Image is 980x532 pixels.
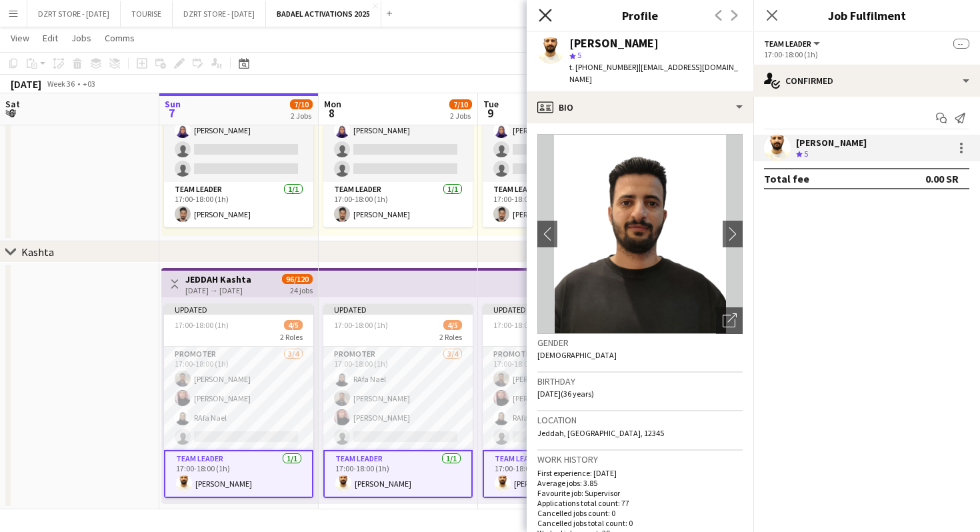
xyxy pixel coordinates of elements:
div: Confirmed [753,65,980,97]
app-card-role: Team Leader1/117:00-18:00 (1h)[PERSON_NAME] [323,182,473,227]
span: 6 [3,105,20,121]
span: [DATE] (36 years) [537,389,594,399]
span: 7/10 [290,99,313,109]
div: [PERSON_NAME] [569,37,659,49]
span: Edit [43,32,58,44]
p: Cancelled jobs total count: 0 [537,518,743,528]
a: Comms [99,29,140,47]
p: Favourite job: Supervisor [537,488,743,498]
app-card-role: PROMOTER2/417:00-18:00 (1h)[PERSON_NAME][PERSON_NAME] [323,79,473,182]
app-job-card: Updated17:00-18:00 (1h)3/52 RolesPROMOTER2/417:00-18:00 (1h)[PERSON_NAME][PERSON_NAME] Team Leade... [323,36,473,227]
div: Open photos pop-in [716,307,743,334]
div: 2 Jobs [450,111,471,121]
span: Team Leader [764,39,811,49]
span: 9 [481,105,499,121]
h3: Birthday [537,375,743,387]
div: [DATE] → [DATE] [185,285,251,295]
h3: Job Fulfilment [753,7,980,24]
div: [PERSON_NAME] [796,137,867,149]
div: 24 jobs [290,284,313,295]
div: Bio [527,91,753,123]
h3: JEDDAH Kashta [185,273,251,285]
p: First experience: [DATE] [537,468,743,478]
button: BADAEL ACTIVATIONS 2025 [266,1,381,27]
button: DZRT STORE - [DATE] [27,1,121,27]
span: Week 36 [44,79,77,89]
span: 5 [577,50,581,60]
div: 2 Jobs [291,111,312,121]
img: Crew avatar or photo [537,134,743,334]
app-card-role: PROMOTER3/417:00-18:00 (1h)[PERSON_NAME][PERSON_NAME]RAfa Nael [483,347,632,450]
span: 4/5 [284,320,303,330]
div: [DATE] [11,77,41,91]
span: Sun [165,98,181,110]
app-card-role: Team Leader1/117:00-18:00 (1h)[PERSON_NAME] [483,450,632,498]
span: Comms [105,32,135,44]
span: 96/120 [282,274,313,284]
div: 17:00-18:00 (1h) [764,49,969,59]
a: Jobs [66,29,97,47]
h3: Profile [527,7,753,24]
span: 17:00-18:00 (1h) [493,320,547,330]
span: View [11,32,29,44]
p: Average jobs: 3.85 [537,478,743,488]
button: TOURISE [121,1,173,27]
h3: Gender [537,337,743,349]
div: +03 [83,79,95,89]
button: Team Leader [764,39,822,49]
app-card-role: Team Leader1/117:00-18:00 (1h)[PERSON_NAME] [164,182,313,227]
app-job-card: Updated17:00-18:00 (1h)3/52 RolesPROMOTER2/417:00-18:00 (1h)[PERSON_NAME][PERSON_NAME] Team Leade... [164,36,313,227]
p: Cancelled jobs count: 0 [537,508,743,518]
div: Updated [323,304,473,315]
span: 7/10 [449,99,472,109]
a: Edit [37,29,63,47]
app-job-card: Updated17:00-18:00 (1h)4/52 RolesPROMOTER3/417:00-18:00 (1h)[PERSON_NAME][PERSON_NAME]RAfa Nael T... [164,304,313,498]
div: Updated [483,304,632,315]
span: 2 Roles [280,332,303,342]
app-card-role: Team Leader1/117:00-18:00 (1h)[PERSON_NAME] [323,450,473,498]
span: Jeddah, [GEOGRAPHIC_DATA], 12345 [537,428,664,438]
span: 8 [322,105,341,121]
h3: Location [537,414,743,426]
span: 5 [804,149,808,159]
span: [DEMOGRAPHIC_DATA] [537,350,617,360]
app-job-card: Updated17:00-18:00 (1h)3/52 RolesPROMOTER2/417:00-18:00 (1h)[PERSON_NAME][PERSON_NAME] Team Leade... [483,36,632,227]
span: -- [953,39,969,49]
app-card-role: PROMOTER3/417:00-18:00 (1h)RAfa Nael[PERSON_NAME][PERSON_NAME] [323,347,473,450]
span: Tue [483,98,499,110]
app-card-role: PROMOTER2/417:00-18:00 (1h)[PERSON_NAME][PERSON_NAME] [483,79,632,182]
span: 4/5 [443,320,462,330]
app-card-role: PROMOTER2/417:00-18:00 (1h)[PERSON_NAME][PERSON_NAME] [164,79,313,182]
span: | [EMAIL_ADDRESS][DOMAIN_NAME] [569,62,738,84]
span: 7 [163,105,181,121]
span: 17:00-18:00 (1h) [175,320,229,330]
h3: Work history [537,453,743,465]
span: Sat [5,98,20,110]
span: 17:00-18:00 (1h) [334,320,388,330]
app-card-role: Team Leader1/117:00-18:00 (1h)[PERSON_NAME] [483,182,632,227]
span: t. [PHONE_NUMBER] [569,62,639,72]
span: Jobs [71,32,91,44]
p: Applications total count: 77 [537,498,743,508]
button: DZRT STORE - [DATE] [173,1,266,27]
span: 2 Roles [439,332,462,342]
app-card-role: Team Leader1/117:00-18:00 (1h)[PERSON_NAME] [164,450,313,498]
app-job-card: Updated17:00-18:00 (1h)4/52 RolesPROMOTER3/417:00-18:00 (1h)[PERSON_NAME][PERSON_NAME]RAfa Nael T... [483,304,632,498]
app-job-card: Updated17:00-18:00 (1h)4/52 RolesPROMOTER3/417:00-18:00 (1h)RAfa Nael[PERSON_NAME][PERSON_NAME] T... [323,304,473,498]
app-card-role: PROMOTER3/417:00-18:00 (1h)[PERSON_NAME][PERSON_NAME]RAfa Nael [164,347,313,450]
div: Kashta [21,245,54,259]
span: Mon [324,98,341,110]
a: View [5,29,35,47]
div: Updated [164,304,313,315]
div: 0.00 SR [925,172,959,185]
div: Total fee [764,172,809,185]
